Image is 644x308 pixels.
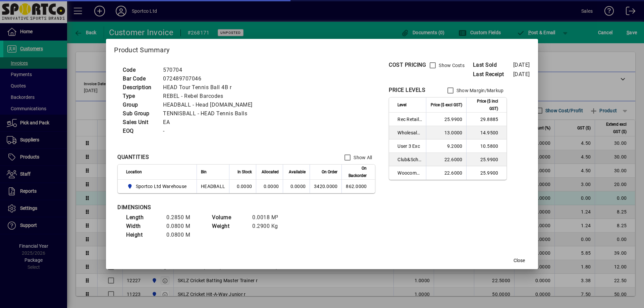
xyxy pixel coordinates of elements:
[466,126,506,139] td: 14.9500
[431,101,462,109] span: Price ($ excl GST)
[473,70,513,78] span: Last Receipt
[119,109,160,118] td: Sub Group
[283,180,310,193] td: 0.0000
[249,222,289,231] td: 0.2900 Kg
[466,113,506,126] td: 29.8885
[426,166,466,180] td: 22.6000
[119,74,160,83] td: Bar Code
[126,182,189,190] span: Sportco Ltd Warehouse
[160,127,261,135] td: -
[352,154,372,161] label: Show All
[389,86,425,94] div: PRICE LEVELS
[466,153,506,166] td: 25.9900
[123,231,163,239] td: Height
[249,213,289,222] td: 0.0018 M³
[160,118,261,127] td: EA
[262,168,279,176] span: Allocated
[163,213,203,222] td: 0.2850 M
[237,168,252,176] span: In Stock
[513,62,530,68] span: [DATE]
[397,101,407,109] span: Level
[160,109,261,118] td: TENNISBALL - HEAD Tennis Balls
[455,87,504,94] label: Show Margin/Markup
[201,168,207,176] span: Bin
[119,92,160,101] td: Type
[466,139,506,153] td: 10.5800
[160,101,261,109] td: HEADBALL - Head [DOMAIN_NAME]
[229,180,256,193] td: 0.0000
[256,180,283,193] td: 0.0000
[119,118,160,127] td: Sales Unit
[209,222,249,231] td: Weight
[514,257,525,264] span: Close
[123,222,163,231] td: Width
[119,101,160,109] td: Group
[106,39,538,58] h2: Product Summary
[426,139,466,153] td: 9.2000
[426,113,466,126] td: 25.9900
[209,213,249,222] td: Volume
[289,168,306,176] span: Available
[119,127,160,135] td: EOQ
[397,143,422,149] span: User 3 Exc
[136,183,186,190] span: Sportco Ltd Warehouse
[397,129,422,136] span: Wholesale Exc
[473,61,513,69] span: Last Sold
[117,153,149,161] div: QUANTITIES
[426,153,466,166] td: 22.6000
[119,66,160,74] td: Code
[123,213,163,222] td: Length
[437,62,465,69] label: Show Costs
[160,74,261,83] td: 072489707046
[322,168,337,176] span: On Order
[341,180,375,193] td: 862.0000
[314,184,337,189] span: 3420.0000
[163,231,203,239] td: 0.0800 M
[160,83,261,92] td: HEAD Tour Tennis Ball 4B r
[389,61,426,69] div: COST PRICING
[197,180,229,193] td: HEADBALL
[513,71,530,77] span: [DATE]
[466,166,506,180] td: 25.9900
[397,170,422,176] span: Woocommerce Retail
[117,203,285,211] div: DIMENSIONS
[160,92,261,101] td: REBEL - Rebel Barcodes
[397,156,422,163] span: Club&School Exc
[160,66,261,74] td: 570704
[508,254,530,266] button: Close
[163,222,203,231] td: 0.0800 M
[346,165,367,179] span: On Backorder
[397,116,422,123] span: Rec Retail Inc
[471,98,498,112] span: Price ($ incl GST)
[426,126,466,139] td: 13.0000
[126,168,142,176] span: Location
[119,83,160,92] td: Description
